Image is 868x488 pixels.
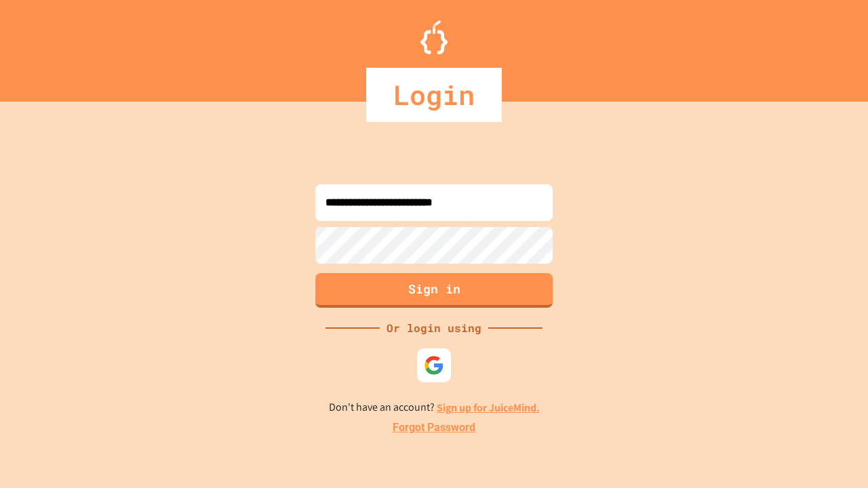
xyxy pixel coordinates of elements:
img: google-icon.svg [424,355,444,375]
a: Forgot Password [393,420,475,436]
div: Or login using [380,320,488,336]
img: Logo.svg [420,20,448,54]
a: Sign up for JuiceMind. [437,401,540,415]
div: Login [366,68,502,122]
button: Sign in [315,273,553,308]
p: Don't have an account? [329,399,540,416]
